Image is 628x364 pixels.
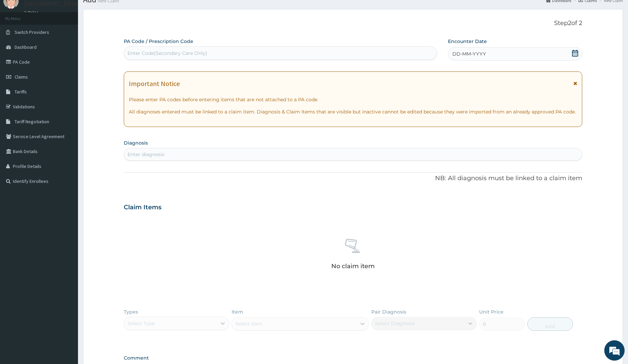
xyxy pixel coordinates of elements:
p: No claim item [331,263,375,270]
a: Online [24,10,40,15]
span: DD-MM-YYYY [452,50,486,57]
p: Please enter PA codes before entering items that are not attached to a PA code [129,96,577,103]
h1: Important Notice [129,80,180,87]
span: We're online! [39,85,94,154]
p: NB: All diagnosis must be linked to a claim item [124,174,582,183]
span: Tariff Negotiation [15,119,49,125]
div: Minimize live chat window [111,3,127,20]
span: Claims [15,74,28,80]
textarea: Type your message and hit 'Enter' [3,185,129,209]
div: Chat with us now [35,38,114,47]
span: Switch Providers [15,29,49,35]
div: Enter Code(Secondary Care Only) [127,50,207,57]
span: Dashboard [15,44,37,50]
label: Encounter Date [448,38,487,45]
div: Enter diagnosis [127,151,164,158]
label: Diagnosis [124,140,148,146]
img: d_794563401_company_1708531726252_794563401 [13,34,27,51]
p: All diagnoses entered must be linked to a claim item. Diagnosis & Claim Items that are visible bu... [129,108,577,115]
h3: Claim Items [124,204,161,211]
p: [GEOGRAPHIC_DATA] [24,1,80,7]
p: Step 2 of 2 [124,20,582,27]
label: PA Code / Prescription Code [124,38,193,45]
label: Comment [124,355,582,361]
span: Tariffs [15,89,27,95]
